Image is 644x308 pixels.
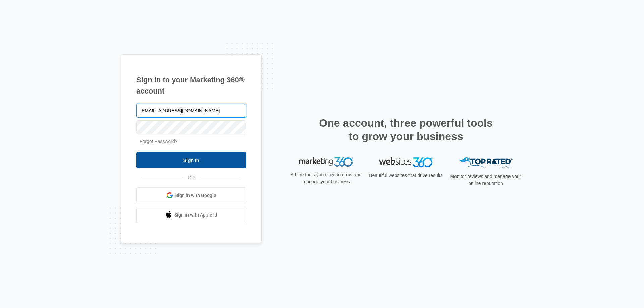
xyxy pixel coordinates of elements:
img: Marketing 360 [299,157,353,167]
input: Email [136,104,246,118]
a: Sign in with Apple Id [136,207,246,223]
a: Forgot Password? [140,139,178,144]
p: All the tools you need to grow and manage your business [288,171,364,185]
img: Top Rated Local [459,157,513,168]
img: Websites 360 [379,157,433,167]
span: Sign in with Apple Id [174,211,217,219]
p: Beautiful websites that drive results [368,172,443,179]
p: Monitor reviews and manage your online reputation [448,173,523,187]
span: Sign in with Google [175,192,216,199]
span: OR [183,174,200,181]
a: Sign in with Google [136,187,246,203]
h2: One account, three powerful tools to grow your business [317,116,495,143]
input: Sign In [136,152,246,168]
h1: Sign in to your Marketing 360® account [136,74,246,97]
